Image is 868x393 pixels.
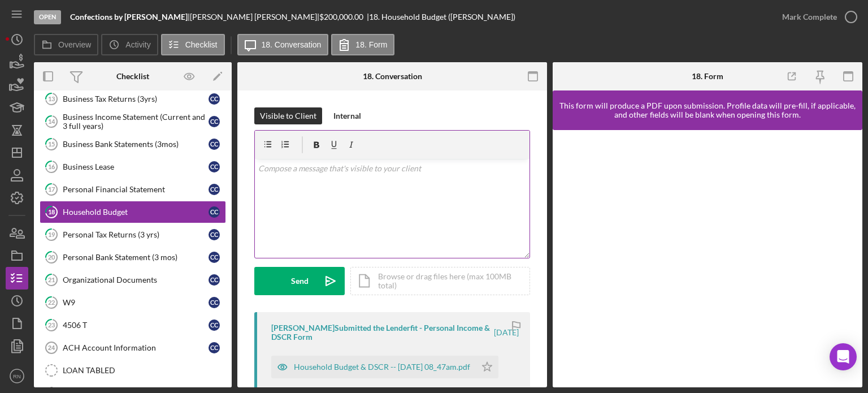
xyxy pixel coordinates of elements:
[363,72,422,81] div: 18. Conversation
[209,297,220,308] div: C C
[209,206,220,218] div: C C
[40,88,226,110] a: 13Business Tax Returns (3yrs)CC
[6,365,28,387] button: RN
[331,34,394,55] button: 18. Form
[564,141,852,376] iframe: Lenderfit form
[271,356,498,378] button: Household Budget & DSCR -- [DATE] 08_47am.pdf
[48,140,55,148] tspan: 15
[40,336,226,359] a: 24ACH Account InformationCC
[40,246,226,269] a: 20Personal Bank Statement (3 mos)CC
[48,321,55,329] tspan: 23
[125,40,150,49] label: Activity
[48,253,55,261] tspan: 20
[63,162,209,171] div: Business Lease
[209,229,220,240] div: C C
[63,275,209,284] div: Organizational Documents
[271,323,492,342] div: [PERSON_NAME] Submitted the Lenderfit - Personal Income & DSCR Form
[63,253,209,262] div: Personal Bank Statement (3 mos)
[48,208,55,215] tspan: 18
[782,6,837,28] div: Mark Complete
[63,298,209,307] div: W9
[294,362,470,372] div: Household Budget & DSCR -- [DATE] 08_47am.pdf
[63,185,209,194] div: Personal Financial Statement
[209,93,220,105] div: C C
[40,314,226,336] a: 234506 TCC
[48,185,55,193] tspan: 17
[48,276,55,283] tspan: 21
[63,366,225,375] div: LOAN TABLED
[209,139,220,150] div: C C
[63,94,209,103] div: Business Tax Returns (3yrs)
[40,291,226,314] a: 22W9CC
[40,223,226,246] a: 19Personal Tax Returns (3 yrs)CC
[63,113,209,131] div: Business Income Statement (Current and 3 full years)
[209,116,220,127] div: C C
[291,267,309,295] div: Send
[209,319,220,331] div: C C
[40,201,226,223] a: 18Household BudgetCC
[70,12,188,21] b: Confections by [PERSON_NAME]
[367,12,515,21] div: | 18. Household Budget ([PERSON_NAME])
[494,328,519,337] time: 2025-07-03 12:47
[209,161,220,172] div: C C
[40,156,226,178] a: 16Business LeaseCC
[63,343,209,352] div: ACH Account Information
[63,208,209,217] div: Household Budget
[237,34,329,55] button: 18. Conversation
[328,107,367,124] button: Internal
[185,40,218,49] label: Checklist
[262,40,322,49] label: 18. Conversation
[190,12,319,21] div: [PERSON_NAME] [PERSON_NAME] |
[40,110,226,133] a: 14Business Income Statement (Current and 3 full years)CC
[40,269,226,291] a: 21Organizational DocumentsCC
[692,72,723,81] div: 18. Form
[48,344,55,351] tspan: 24
[558,101,857,119] div: This form will produce a PDF upon submission. Profile data will pre-fill, if applicable, and othe...
[209,252,220,263] div: C C
[63,230,209,239] div: Personal Tax Returns (3 yrs)
[63,321,209,330] div: 4506 T
[48,299,55,306] tspan: 22
[209,342,220,353] div: C C
[254,267,345,295] button: Send
[40,359,226,382] a: LOAN TABLED
[101,34,158,55] button: Activity
[830,343,857,370] div: Open Intercom Messenger
[254,107,322,124] button: Visible to Client
[13,373,21,379] text: RN
[209,274,220,286] div: C C
[48,95,55,102] tspan: 13
[34,10,61,24] div: Open
[48,231,55,238] tspan: 19
[355,40,387,49] label: 18. Form
[116,72,149,81] div: Checklist
[161,34,225,55] button: Checklist
[58,40,91,49] label: Overview
[333,107,361,124] div: Internal
[34,34,98,55] button: Overview
[70,12,190,21] div: |
[48,163,55,170] tspan: 16
[209,184,220,195] div: C C
[771,6,862,28] button: Mark Complete
[319,12,367,21] div: $200,000.00
[40,178,226,201] a: 17Personal Financial StatementCC
[40,133,226,156] a: 15Business Bank Statements (3mos)CC
[63,140,209,149] div: Business Bank Statements (3mos)
[48,118,55,125] tspan: 14
[260,107,316,124] div: Visible to Client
